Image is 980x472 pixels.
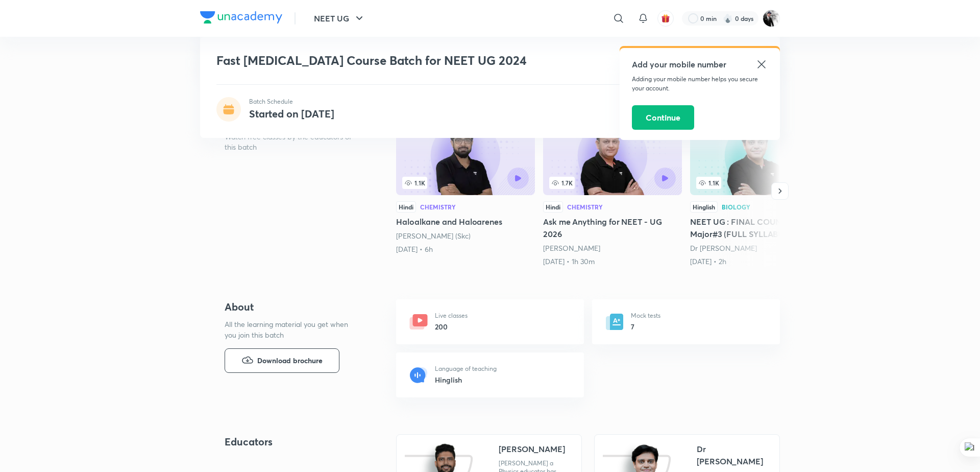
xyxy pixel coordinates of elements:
[543,243,682,253] div: Ramesh Sharda
[308,8,372,29] button: NEET UG
[435,311,468,320] p: Live classes
[225,299,363,315] h4: About
[763,10,780,27] img: Nagesh M
[723,13,733,23] img: streak
[257,355,323,366] span: Download brochure
[435,364,497,373] p: Language of teaching
[225,319,356,340] p: All the learning material you get when you join this batch
[396,115,535,254] a: Haloalkane and Haloarenes
[696,177,721,189] span: 1.1K
[499,443,565,455] div: [PERSON_NAME]
[396,216,535,228] h5: Haloalkane and Haloarenes
[690,115,829,267] a: 1.1KHinglishBiologyNEET UG : FINAL COUNTDOWN Major#3 (FULL SYLLABUS)Dr [PERSON_NAME][DATE] • 2h
[549,177,575,189] span: 1.7K
[402,177,427,189] span: 1.1K
[396,115,535,254] a: 1.1KHindiChemistryHaloalkane and Haloarenes[PERSON_NAME] (Skc)[DATE] • 6h
[543,201,563,213] div: Hindi
[632,75,768,93] p: Adding your mobile number helps you secure your account.
[225,348,339,373] button: Download brochure
[690,243,829,253] div: Dr Amit Gupta
[249,97,334,106] p: Batch Schedule
[396,201,416,213] div: Hindi
[690,115,829,267] a: NEET UG : FINAL COUNTDOWN Major#3 (FULL SYLLABUS)
[543,115,682,267] a: Ask me Anything for NEET - UG 2026
[200,11,282,26] a: Company Logo
[200,11,282,23] img: Company Logo
[225,434,363,450] h4: Educators
[690,216,829,240] h5: NEET UG : FINAL COUNTDOWN Major#3 (FULL SYLLABUS)
[567,204,603,210] div: Chemistry
[543,243,600,253] a: [PERSON_NAME]
[435,374,497,385] h6: Hinglish
[249,107,334,121] h4: Started on [DATE]
[543,216,682,240] h5: Ask me Anything for NEET - UG 2026
[420,204,456,210] div: Chemistry
[543,115,682,267] a: 1.7KHindiChemistryAsk me Anything for NEET - UG 2026[PERSON_NAME][DATE] • 1h 30m
[632,58,768,70] h5: Add your mobile number
[690,256,829,267] div: 12th Apr • 2h
[435,321,468,332] h6: 200
[396,244,535,254] div: 20th Apr • 6h
[690,201,718,213] div: Hinglish
[216,53,616,68] h1: Fast [MEDICAL_DATA] Course Batch for NEET UG 2024
[690,243,757,253] a: Dr [PERSON_NAME]
[661,14,670,23] img: avatar
[225,132,363,152] p: Watch free classes by the educators of this batch
[697,443,771,467] div: Dr [PERSON_NAME]
[632,105,694,130] button: Continue
[631,311,660,320] p: Mock tests
[657,10,674,27] button: avatar
[631,321,660,332] h6: 7
[396,231,535,241] div: Shubh Karan Choudhary (Skc)
[396,231,471,241] a: [PERSON_NAME] (Skc)
[543,256,682,267] div: 6th Aug • 1h 30m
